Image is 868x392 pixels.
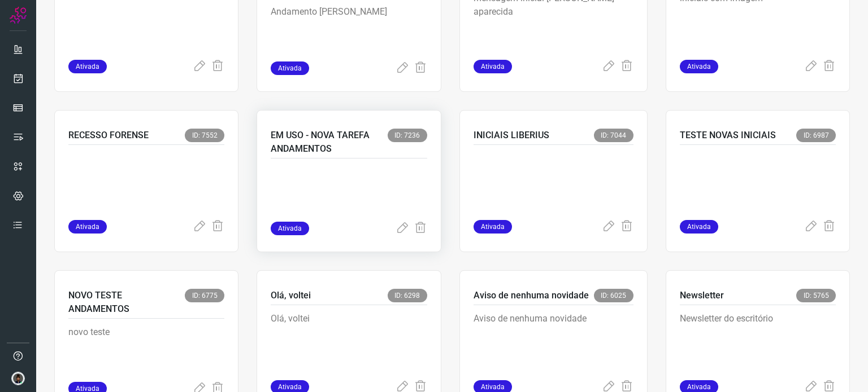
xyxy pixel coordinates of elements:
[474,129,549,142] p: INICIAIS LIBERIUS
[68,325,224,382] p: novo teste
[388,129,427,142] span: ID: 7236
[271,222,309,235] span: Ativada
[271,289,311,302] p: Olá, voltei
[271,61,309,75] span: Ativada
[10,7,27,24] img: Logo
[680,220,718,234] span: Ativada
[68,289,185,316] p: NOVO TESTE ANDAMENTOS
[474,60,512,73] span: Ativada
[68,220,107,234] span: Ativada
[594,129,633,142] span: ID: 7044
[796,289,836,302] span: ID: 5765
[388,289,427,302] span: ID: 6298
[796,129,836,142] span: ID: 6987
[185,129,224,142] span: ID: 7552
[68,60,107,73] span: Ativada
[474,289,589,302] p: Aviso de nenhuma novidade
[68,129,149,142] p: RECESSO FORENSE
[271,5,427,61] p: Andamento [PERSON_NAME]
[680,129,776,142] p: TESTE NOVAS INICIAIS
[474,220,512,234] span: Ativada
[594,289,633,302] span: ID: 6025
[271,312,427,368] p: Olá, voltei
[271,129,387,156] p: EM USO - NOVA TAREFA ANDAMENTOS
[680,60,718,73] span: Ativada
[680,312,836,368] p: Newsletter do escritório
[185,289,224,302] span: ID: 6775
[680,289,724,302] p: Newsletter
[474,312,633,368] p: Aviso de nenhuma novidade
[11,372,25,385] img: d44150f10045ac5288e451a80f22ca79.png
